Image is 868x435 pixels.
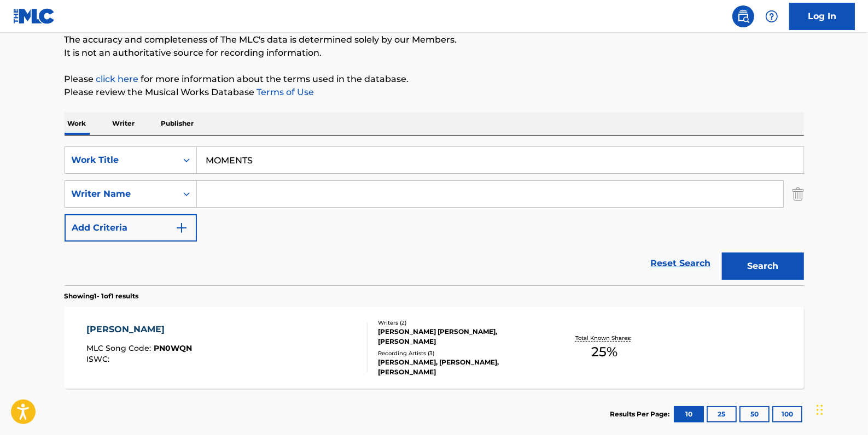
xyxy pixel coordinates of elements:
[575,334,634,342] p: Total Known Shares:
[86,354,112,364] span: ISWC :
[13,8,55,24] img: MLC Logo
[378,357,543,377] div: [PERSON_NAME], [PERSON_NAME], [PERSON_NAME]
[65,214,197,242] button: Add Criteria
[109,112,138,135] p: Writer
[175,221,188,234] img: 9d2ae6d4665cec9f34b9.svg
[86,343,154,353] span: MLC Song Code :
[378,327,543,346] div: [PERSON_NAME] [PERSON_NAME], [PERSON_NAME]
[65,112,90,135] p: Work
[72,154,170,167] div: Work Title
[789,3,855,30] a: Log In
[674,406,704,422] button: 10
[792,180,804,208] img: Delete Criterion
[737,10,750,23] img: search
[154,343,192,353] span: PN0WQN
[96,74,139,84] a: click here
[86,323,192,336] div: [PERSON_NAME]
[65,146,804,285] form: Search Form
[65,307,804,389] a: [PERSON_NAME]MLC Song Code:PN0WQNISWC:Writers (2)[PERSON_NAME] [PERSON_NAME], [PERSON_NAME]Record...
[645,251,716,275] a: Reset Search
[817,393,823,426] div: Drag
[72,187,170,201] div: Writer Name
[732,5,754,27] a: Public Search
[65,73,804,86] p: Please for more information about the terms used in the database.
[707,406,737,422] button: 25
[65,46,804,60] p: It is not an authoritative source for recording information.
[65,291,139,301] p: Showing 1 - 1 of 1 results
[65,86,804,99] p: Please review the Musical Works Database
[591,342,617,362] span: 25 %
[765,10,778,23] img: help
[158,112,197,135] p: Publisher
[610,409,673,419] p: Results Per Page:
[739,406,770,422] button: 50
[255,87,314,97] a: Terms of Use
[772,406,802,422] button: 100
[378,319,543,327] div: Writers ( 2 )
[813,383,868,435] iframe: Chat Widget
[378,349,543,357] div: Recording Artists ( 3 )
[761,5,783,27] div: Help
[722,252,804,280] button: Search
[65,33,804,46] p: The accuracy and completeness of The MLC's data is determined solely by our Members.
